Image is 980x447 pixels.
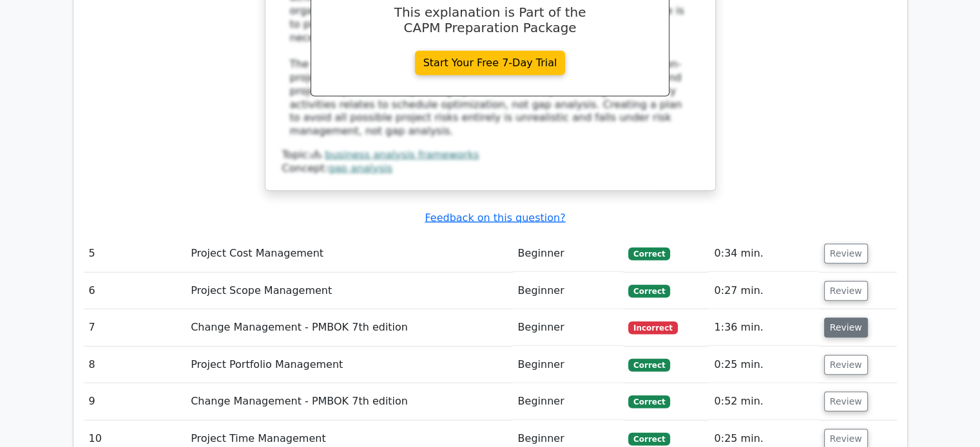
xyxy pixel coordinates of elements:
[824,281,868,301] button: Review
[84,235,186,272] td: 5
[824,392,868,412] button: Review
[84,347,186,383] td: 8
[415,51,566,75] a: Start Your Free 7-Day Trial
[328,162,392,174] a: gap analysis
[709,235,818,272] td: 0:34 min.
[513,309,623,346] td: Beginner
[425,212,565,224] a: Feedback on this question?
[186,383,512,420] td: Change Management - PMBOK 7th edition
[513,235,623,272] td: Beginner
[628,359,670,372] span: Correct
[84,273,186,309] td: 6
[628,248,670,260] span: Correct
[709,273,818,309] td: 0:27 min.
[325,149,479,161] a: business analysis frameworks
[824,355,868,375] button: Review
[824,244,868,264] button: Review
[84,383,186,420] td: 9
[282,162,698,176] div: Concept:
[709,347,818,383] td: 0:25 min.
[186,309,512,346] td: Change Management - PMBOK 7th edition
[186,273,512,309] td: Project Scope Management
[824,318,868,338] button: Review
[709,383,818,420] td: 0:52 min.
[186,235,512,272] td: Project Cost Management
[628,433,670,446] span: Correct
[628,322,678,334] span: Incorrect
[628,285,670,298] span: Correct
[513,347,623,383] td: Beginner
[513,383,623,420] td: Beginner
[628,396,670,408] span: Correct
[282,149,698,162] div: Topic:
[709,309,818,346] td: 1:36 min.
[513,273,623,309] td: Beginner
[186,347,512,383] td: Project Portfolio Management
[84,309,186,346] td: 7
